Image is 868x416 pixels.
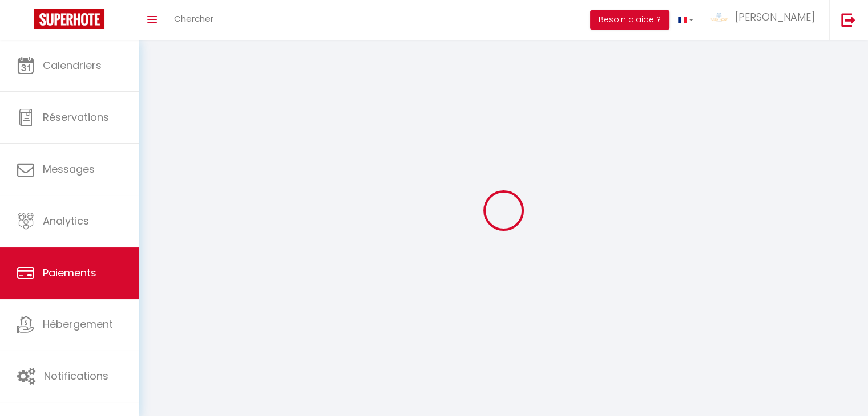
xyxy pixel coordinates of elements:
span: Calendriers [43,58,102,72]
span: Messages [43,162,95,176]
button: Ouvrir le widget de chat LiveChat [9,5,43,39]
img: ... [710,13,728,22]
span: Chercher [174,13,213,25]
img: Super Booking [34,9,104,29]
img: logout [841,13,855,27]
span: Paiements [43,266,96,280]
button: Besoin d'aide ? [590,10,669,30]
span: Analytics [43,214,89,228]
span: [PERSON_NAME] [735,10,815,24]
span: Notifications [44,369,108,383]
span: Hébergement [43,317,113,331]
span: Réservations [43,110,109,124]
